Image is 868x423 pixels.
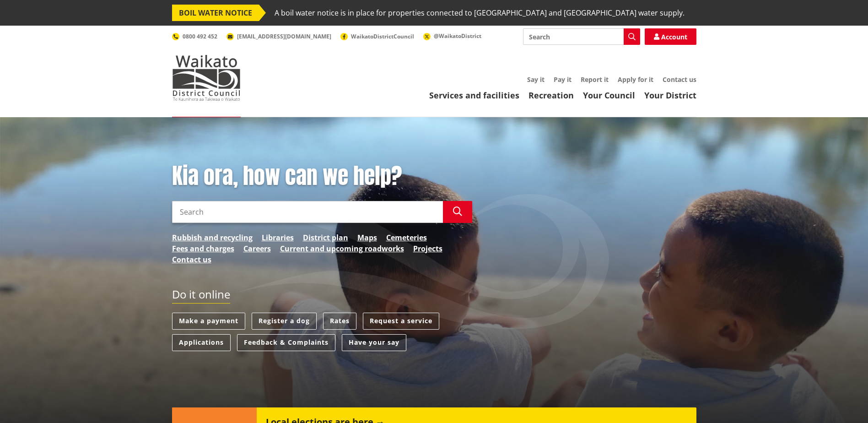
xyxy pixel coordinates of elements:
a: Have your say [342,334,406,351]
a: Maps [357,232,377,243]
a: WaikatoDistrictCouncil [340,33,414,40]
a: Careers [243,243,271,254]
a: @WaikatoDistrict [423,32,481,40]
input: Search input [523,28,640,45]
a: Feedback & Complaints [237,334,335,351]
span: [EMAIL_ADDRESS][DOMAIN_NAME] [237,33,331,40]
h1: Kia ora, how can we help? [172,163,472,190]
a: District plan [303,232,348,243]
span: 0800 492 452 [183,33,217,40]
a: Your District [644,90,696,101]
a: Current and upcoming roadworks [280,243,404,254]
a: Fees and charges [172,243,234,254]
input: Search input [172,201,443,223]
a: Rates [323,313,356,330]
a: Contact us [172,254,211,265]
a: Your Council [583,90,635,101]
img: Waikato District Council - Te Kaunihera aa Takiwaa o Waikato [172,55,241,101]
a: Applications [172,334,231,351]
a: Register a dog [252,313,317,330]
a: Cemeteries [386,232,427,243]
a: Pay it [554,75,571,84]
a: Projects [413,243,442,254]
span: BOIL WATER NOTICE [172,5,259,21]
a: Report it [581,75,609,84]
a: Contact us [663,75,696,84]
a: Rubbish and recycling [172,232,253,243]
a: [EMAIL_ADDRESS][DOMAIN_NAME] [226,33,331,40]
a: Libraries [262,232,294,243]
span: A boil water notice is in place for properties connected to [GEOGRAPHIC_DATA] and [GEOGRAPHIC_DAT... [275,5,685,21]
span: @WaikatoDistrict [434,32,481,40]
a: Request a service [363,313,439,330]
span: WaikatoDistrictCouncil [351,33,414,40]
a: Services and facilities [429,90,519,101]
h2: Do it online [172,288,230,304]
a: Make a payment [172,313,245,330]
a: Apply for it [618,75,653,84]
a: Account [645,28,696,45]
a: 0800 492 452 [172,33,217,40]
a: Recreation [528,90,574,101]
a: Say it [527,75,545,84]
